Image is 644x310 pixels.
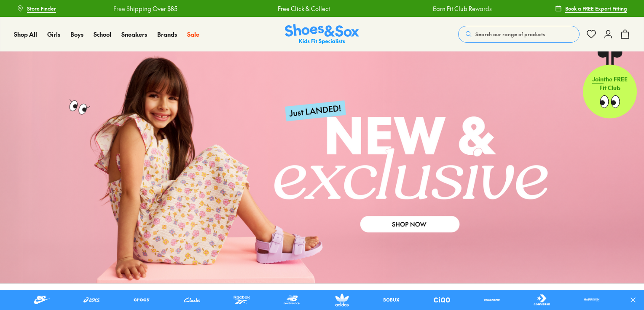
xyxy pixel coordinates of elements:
[121,30,147,38] span: Sneakers
[285,24,359,45] img: SNS_Logo_Responsive.svg
[277,4,330,13] a: Free Click & Collect
[583,51,637,119] a: Jointhe FREE Fit Club
[285,24,359,45] a: Shoes & Sox
[187,30,199,39] a: Sale
[432,4,491,13] a: Earn Fit Club Rewards
[17,1,56,16] a: Store Finder
[113,4,177,13] a: Free Shipping Over $85
[555,1,627,16] a: Book a FREE Expert Fitting
[565,5,627,12] span: Book a FREE Expert Fitting
[583,68,637,99] p: the FREE Fit Club
[70,30,83,38] span: Boys
[187,30,199,38] span: Sale
[70,30,83,39] a: Boys
[94,30,111,38] span: School
[475,30,545,38] span: Search our range of products
[121,30,147,39] a: Sneakers
[592,75,604,83] span: Join
[14,30,37,38] span: Shop All
[47,30,60,39] a: Girls
[94,30,111,39] a: School
[458,26,580,43] button: Search our range of products
[157,30,177,38] span: Brands
[8,253,42,285] iframe: Gorgias live chat messenger
[27,5,56,12] span: Store Finder
[47,30,60,38] span: Girls
[14,30,37,39] a: Shop All
[157,30,177,39] a: Brands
